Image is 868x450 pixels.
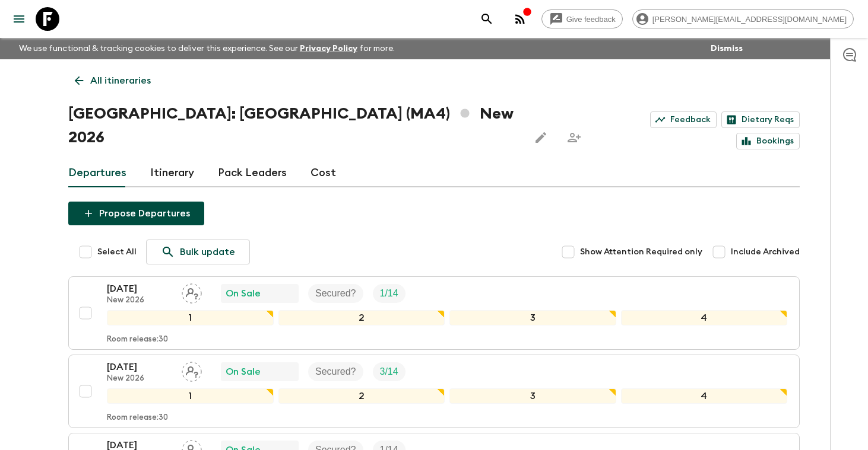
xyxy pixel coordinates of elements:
[97,246,137,258] span: Select All
[311,159,336,187] a: Cost
[562,126,586,149] span: Share this itinerary
[107,335,168,344] p: Room release: 30
[146,240,250,264] a: Bulk update
[308,362,363,381] div: Secured?
[7,7,31,31] button: menu
[560,15,622,24] span: Give feedback
[300,44,357,53] a: Privacy Policy
[315,365,356,379] p: Secured?
[529,126,553,149] button: Edit this itinerary
[373,284,406,303] div: Trip Fill
[68,159,126,187] a: Departures
[182,365,202,375] span: Assign pack leader
[308,284,363,303] div: Secured?
[107,310,274,325] div: 1
[650,111,717,128] a: Feedback
[107,388,274,404] div: 1
[646,15,853,24] span: [PERSON_NAME][EMAIL_ADDRESS][DOMAIN_NAME]
[14,38,400,59] p: We use functional & tracking cookies to deliver this experience. See our for more.
[380,286,398,301] p: 1 / 14
[736,133,800,149] a: Bookings
[449,388,616,404] div: 3
[107,296,172,305] p: New 2026
[107,374,172,384] p: New 2026
[107,413,168,423] p: Room release: 30
[107,282,172,296] p: [DATE]
[708,40,746,57] button: Dismiss
[180,245,235,259] p: Bulk update
[278,310,445,325] div: 2
[68,355,800,428] button: [DATE]New 2026Assign pack leaderOn SaleSecured?Trip Fill1234Room release:30
[182,287,202,296] span: Assign pack leader
[731,246,800,258] span: Include Archived
[90,74,151,88] p: All itineraries
[580,246,702,258] span: Show Attention Required only
[721,111,800,128] a: Dietary Reqs
[68,202,204,225] button: Propose Departures
[278,388,445,404] div: 2
[315,286,356,301] p: Secured?
[373,362,406,381] div: Trip Fill
[218,159,287,187] a: Pack Leaders
[632,9,854,28] div: [PERSON_NAME][EMAIL_ADDRESS][DOMAIN_NAME]
[380,365,398,379] p: 3 / 14
[621,388,788,404] div: 4
[68,276,800,350] button: [DATE]New 2026Assign pack leaderOn SaleSecured?Trip Fill1234Room release:30
[475,7,499,31] button: search adventures
[68,102,519,149] h1: [GEOGRAPHIC_DATA]: [GEOGRAPHIC_DATA] (MA4) New 2026
[449,310,616,325] div: 3
[621,310,788,325] div: 4
[150,159,194,187] a: Itinerary
[107,360,172,374] p: [DATE]
[68,69,157,92] a: All itineraries
[226,286,261,301] p: On Sale
[541,9,623,28] a: Give feedback
[226,365,261,379] p: On Sale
